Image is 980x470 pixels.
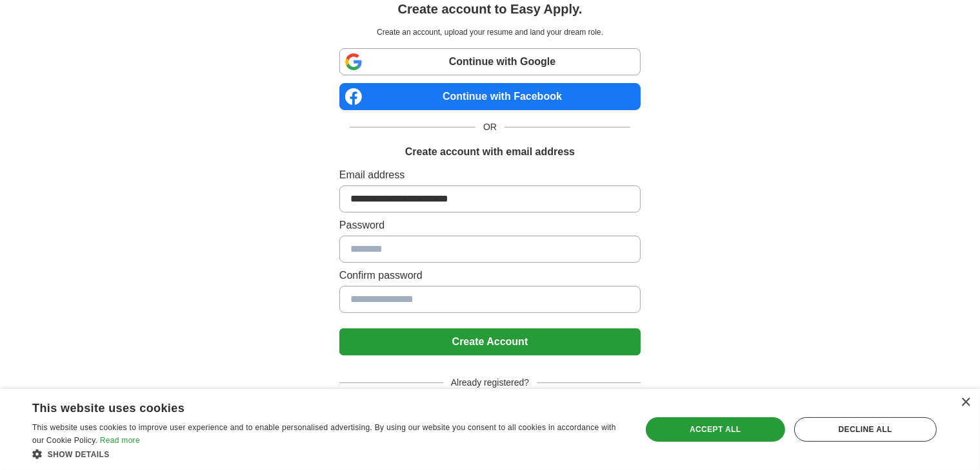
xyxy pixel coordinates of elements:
[342,26,638,38] p: Create an account, upload your resume and land your dream role.
[339,167,641,183] label: Email address
[646,417,785,442] div: Accept all
[475,120,505,134] span: OR
[339,83,641,110] a: Continue with Facebook
[48,450,110,459] span: Show details
[100,436,140,445] a: Read more, opens a new window
[339,48,641,75] a: Continue with Google
[32,447,623,460] div: Show details
[32,423,616,445] span: This website uses cookies to improve user experience and to enable personalised advertising. By u...
[339,218,641,233] label: Password
[961,398,970,408] div: Close
[32,397,591,416] div: This website uses cookies
[405,144,575,160] h1: Create account with email address
[339,328,641,355] button: Create Account
[339,268,641,283] label: Confirm password
[794,417,937,442] div: Decline all
[443,376,537,390] span: Already registered?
